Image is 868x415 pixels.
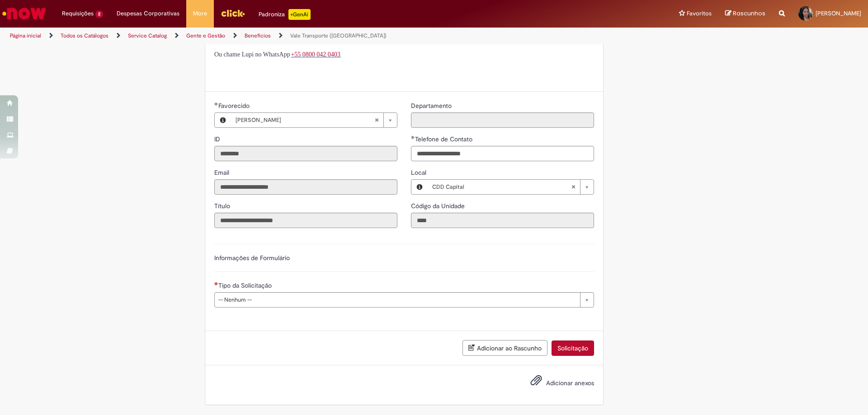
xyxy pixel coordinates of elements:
span: Requisições [62,9,94,18]
span: Obrigatório Preenchido [214,102,218,106]
span: Favoritos [687,9,712,18]
ul: Trilhas de página [7,28,572,44]
label: Somente leitura - ID [214,135,222,144]
label: Informações de Formulário [214,254,290,262]
span: 2 [95,10,103,18]
abbr: Limpar campo Favorecido [370,113,383,127]
button: Adicionar anexos [528,372,544,393]
a: Benefícios [245,32,271,39]
span: Telefone de Contato [415,135,474,143]
span: Somente leitura - Título [214,202,232,210]
span: +55 0800 042 0403 [291,51,340,58]
a: Todos os Catálogos [61,32,108,39]
span: CDD Capital [432,180,571,194]
div: Padroniza [259,9,311,20]
a: +55 0800 042 0403 [291,50,341,58]
span: Necessários [214,282,218,285]
a: CDD CapitalLimpar campo Local [428,180,594,194]
input: Departamento [411,112,594,128]
span: -- Nenhum -- [218,293,576,307]
button: Adicionar ao Rascunho [462,340,547,356]
span: Rascunhos [733,9,765,18]
span: Somente leitura - Código da Unidade [411,202,467,210]
span: Obrigatório Preenchido [411,135,415,139]
span: Adicionar anexos [546,379,594,387]
label: Somente leitura - Código da Unidade [411,201,467,210]
a: Rascunhos [725,9,765,18]
span: Somente leitura - Email [214,168,231,177]
input: Título [214,213,397,228]
a: Vale Transporte ([GEOGRAPHIC_DATA]) [290,32,387,39]
button: Local, Visualizar este registro CDD Capital [411,180,428,194]
input: Email [214,179,397,195]
a: [PERSON_NAME]Limpar campo Favorecido [231,113,397,127]
span: Local [411,168,428,177]
input: Código da Unidade [411,213,594,228]
button: Solicitação [552,340,594,356]
input: ID [214,146,397,161]
span: Despesas Corporativas [117,9,179,18]
img: click_logo_yellow_360x200.png [221,6,245,20]
a: Service Catalog [128,32,167,39]
p: +GenAi [288,9,311,20]
label: Somente leitura - Departamento [411,101,453,110]
span: More [193,9,207,18]
span: [PERSON_NAME] [816,9,861,17]
span: Ou chame Lupi no WhatsApp [214,51,290,58]
label: Somente leitura - Email [214,168,231,177]
span: Tipo da Solicitação [218,281,274,289]
a: Página inicial [10,32,41,39]
img: ServiceNow [1,5,47,23]
span: [PERSON_NAME] [236,113,374,127]
abbr: Limpar campo Local [566,180,580,194]
button: Favorecido, Visualizar este registro Sofia Da Silveira Chagas [215,113,231,127]
span: Necessários - Favorecido [218,102,251,110]
span: Somente leitura - Departamento [411,102,453,110]
a: Gente e Gestão [186,32,225,39]
label: Somente leitura - Título [214,201,232,210]
input: Telefone de Contato [411,146,594,161]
